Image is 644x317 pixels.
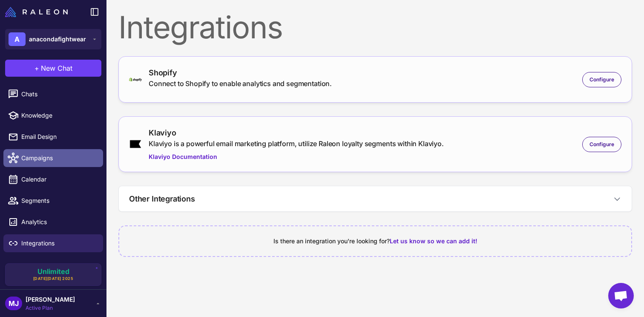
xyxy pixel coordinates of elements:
[3,85,103,103] a: Chats
[3,213,103,231] a: Analytics
[41,63,72,73] span: New Chat
[33,276,74,282] span: [DATE][DATE] 2025
[5,7,68,17] img: Raleon Logo
[9,32,26,46] div: A
[149,78,332,89] div: Connect to Shopify to enable analytics and segmentation.
[21,153,96,163] span: Campaigns
[3,128,103,146] a: Email Design
[3,170,103,188] a: Calendar
[149,127,444,138] div: Klaviyo
[3,192,103,210] a: Segments
[21,239,96,248] span: Integrations
[129,236,621,246] div: Is there an integration you're looking for?
[149,152,444,161] a: Klaviyo Documentation
[119,186,632,211] button: Other Integrations
[5,297,22,310] div: MJ
[21,196,96,205] span: Segments
[3,107,103,124] a: Knowledge
[149,67,332,78] div: Shopify
[21,132,96,141] span: Email Design
[34,63,39,73] span: +
[21,217,96,227] span: Analytics
[5,60,101,77] button: +New Chat
[608,283,634,308] div: Open chat
[37,268,69,275] span: Unlimited
[26,295,75,304] span: [PERSON_NAME]
[21,111,96,120] span: Knowledge
[589,76,614,84] span: Configure
[26,304,75,312] span: Active Plan
[129,139,142,149] img: klaviyo.png
[5,29,101,49] button: Aanacondafightwear
[129,193,195,205] h3: Other Integrations
[29,35,86,44] span: anacondafightwear
[21,175,96,184] span: Calendar
[149,138,444,149] div: Klaviyo is a powerful email marketing platform, utilize Raleon loyalty segments within Klaviyo.
[589,141,614,148] span: Configure
[5,7,71,17] a: Raleon Logo
[129,78,142,81] img: shopify-logo-primary-logo-456baa801ee66a0a435671082365958316831c9960c480451dd0330bcdae304f.svg
[118,12,632,43] div: Integrations
[3,149,103,167] a: Campaigns
[390,237,477,245] span: Let us know so we can add it!
[3,234,103,252] a: Integrations
[21,89,96,99] span: Chats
